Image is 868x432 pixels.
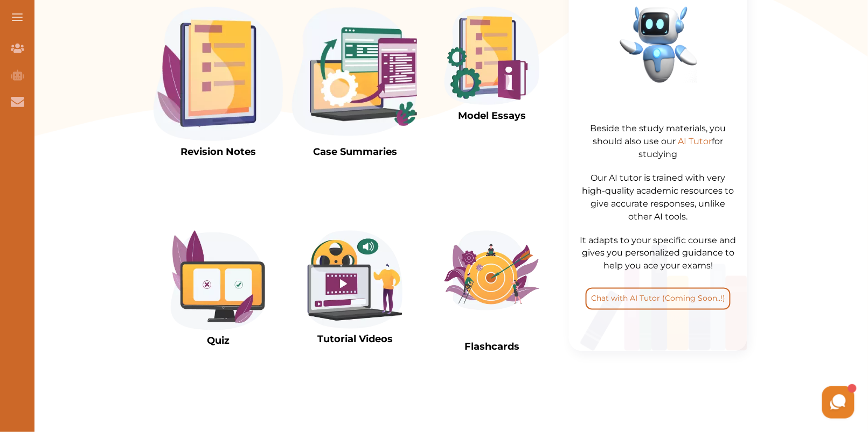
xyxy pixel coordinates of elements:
[445,109,539,123] p: Model Essays
[678,136,712,146] span: AI Tutor
[580,172,737,223] p: Our AI tutor is trained with very high-quality academic resources to give accurate responses, unl...
[580,122,737,161] p: Beside the study materials, you should also use our for studying
[445,340,539,355] p: Flashcards
[154,145,283,159] p: Revision Notes
[586,288,731,310] button: Chat with AI Tutor (Coming Soon..!)
[580,234,737,273] p: It adapts to your specific course and gives you personalized guidance to help you ace your exams!
[620,5,697,83] img: aibot2.cd1b654a.png
[290,145,420,159] p: Case Summaries
[609,384,857,421] iframe: HelpCrunch
[308,332,402,347] p: Tutorial Videos
[171,334,266,349] p: Quiz
[580,245,747,351] img: BhZmPIAAAAASUVORK5CYII=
